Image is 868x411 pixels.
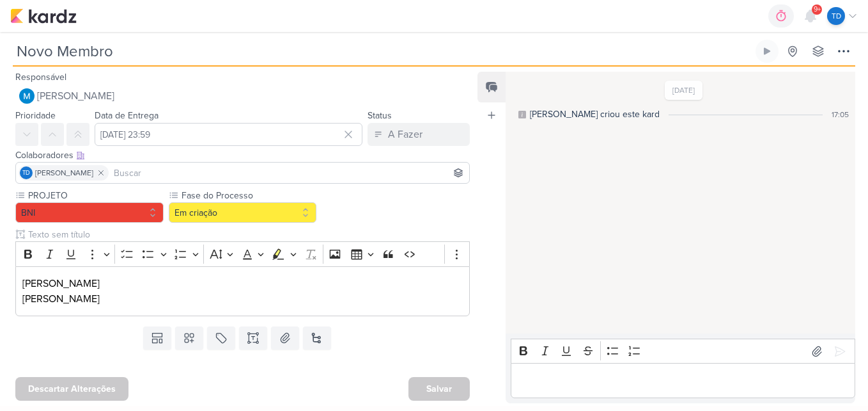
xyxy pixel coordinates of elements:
[95,110,159,121] label: Data de Entrega
[511,339,855,364] div: Editor toolbar
[35,167,93,179] span: [PERSON_NAME]
[827,7,845,25] div: Thais de carvalho
[762,46,772,56] div: Ligar relógio
[22,276,463,291] p: [PERSON_NAME]
[111,165,467,181] input: Buscar
[511,363,855,398] div: Editor editing area: main
[22,170,30,177] p: Td
[13,40,753,63] input: Kard Sem Título
[368,123,470,146] button: A Fazer
[530,108,660,121] div: [PERSON_NAME] criou este kard
[37,88,114,104] span: [PERSON_NAME]
[10,8,77,24] img: kardz.app
[95,123,362,146] input: Select a date
[27,189,164,202] label: PROJETO
[169,202,317,223] button: Em criação
[368,110,392,121] label: Status
[15,110,56,121] label: Prioridade
[15,149,470,162] div: Colaboradores
[26,228,470,241] input: Texto sem título
[15,266,470,317] div: Editor editing area: main
[15,85,470,108] button: [PERSON_NAME]
[19,88,35,104] img: MARIANA MIRANDA
[15,72,66,83] label: Responsável
[832,109,849,120] div: 17:05
[22,291,463,307] p: [PERSON_NAME]
[814,4,821,15] span: 9+
[20,166,33,179] div: Thais de carvalho
[15,202,164,223] button: BNI
[832,10,841,22] p: Td
[388,127,422,142] div: A Fazer
[180,189,317,202] label: Fase do Processo
[15,241,470,266] div: Editor toolbar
